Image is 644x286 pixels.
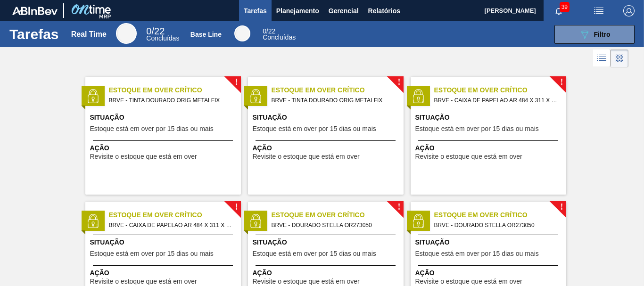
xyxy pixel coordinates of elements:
div: Visão em Cards [611,49,628,67]
span: Estoque em Over Crítico [109,85,241,95]
div: Base Line [263,28,296,41]
span: Estoque está em over por 15 dias ou mais [415,125,539,132]
div: Real Time [116,23,137,44]
button: Filtro [554,25,635,44]
span: Revisite o estoque que está em over [253,153,360,160]
span: 0 [263,27,266,35]
span: Filtro [594,31,611,38]
span: BRVE - CAIXA DE PAPELAO AR 484 X 311 X 275 [434,95,559,106]
span: ! [560,204,563,211]
h1: Tarefas [9,29,59,40]
span: Ação [415,268,564,278]
span: Relatórios [368,5,400,16]
span: Ação [90,143,239,153]
button: Notificações [544,4,574,17]
span: Estoque está em over por 15 dias ou mais [253,250,376,257]
span: Ação [253,268,401,278]
span: Tarefas [244,5,267,16]
img: status [411,89,425,103]
img: TNhmsLtSVTkK8tSr43FrP2fwEKptu5GPRR3wAAAABJRU5ErkJggg== [12,7,58,15]
span: Situação [415,237,564,247]
span: Revisite o estoque que está em over [415,153,522,160]
span: / 22 [146,26,165,36]
span: Ação [90,268,239,278]
span: Situação [253,237,401,247]
div: Base Line [190,31,222,38]
img: Logout [623,5,635,16]
span: Revisite o estoque que está em over [415,278,522,285]
span: Revisite o estoque que está em over [253,278,360,285]
span: Estoque está em over por 15 dias ou mais [90,250,214,257]
span: Estoque está em over por 15 dias ou mais [253,125,376,132]
div: Real Time [146,27,179,41]
span: Concluídas [146,34,179,42]
img: status [86,89,100,103]
img: status [248,89,263,103]
span: Estoque em Over Crítico [272,85,404,95]
span: Situação [253,113,401,123]
img: status [411,214,425,228]
span: BRVE - DOURADO STELLA OR273050 [434,220,559,230]
span: Revisite o estoque que está em over [90,153,197,160]
span: Estoque está em over por 15 dias ou mais [415,250,539,257]
img: status [248,214,263,228]
img: userActions [593,5,604,16]
span: ! [397,204,400,211]
span: Estoque em Over Crítico [272,210,404,220]
span: Ação [415,143,564,153]
div: Real Time [71,30,107,39]
span: BRVE - CAIXA DE PAPELAO AR 484 X 311 X 275 [109,220,233,230]
span: 0 [146,26,151,36]
span: ! [235,79,238,86]
span: Estoque em Over Crítico [434,85,566,95]
span: Estoque em Over Crítico [434,210,566,220]
span: Estoque está em over por 15 dias ou mais [90,125,214,132]
span: Situação [415,113,564,123]
span: Ação [253,143,401,153]
img: status [86,214,100,228]
span: Estoque em Over Crítico [109,210,241,220]
div: Visão em Lista [593,49,611,67]
span: Revisite o estoque que está em over [90,278,197,285]
span: ! [560,79,563,86]
span: / 22 [263,27,275,35]
span: ! [397,79,400,86]
span: BRVE - TINTA DOURADO ORIG METALFIX [272,95,396,106]
span: Situação [90,237,239,247]
span: 39 [560,2,570,12]
span: Gerencial [329,5,359,16]
div: Base Line [234,25,250,41]
span: Situação [90,113,239,123]
span: Planejamento [276,5,319,16]
span: BRVE - DOURADO STELLA OR273050 [272,220,396,230]
span: BRVE - TINTA DOURADO ORIG METALFIX [109,95,233,106]
span: Concluídas [263,33,296,41]
span: ! [235,204,238,211]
